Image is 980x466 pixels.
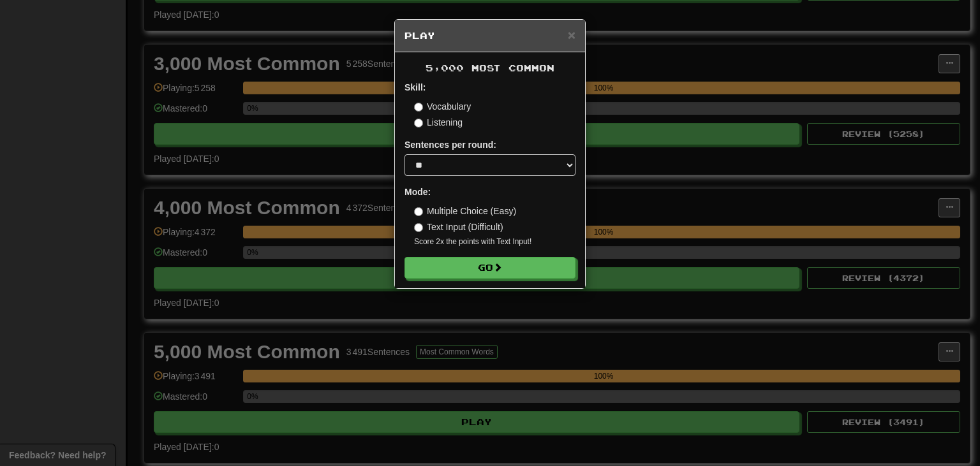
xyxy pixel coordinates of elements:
[414,237,575,247] small: Score 2x the points with Text Input !
[405,29,575,42] h5: Play
[414,100,471,113] label: Vocabulary
[405,138,496,151] label: Sentences per round:
[414,223,423,232] input: Text Input (Difficult)
[414,119,423,127] input: Listening
[405,82,426,92] strong: Skill:
[405,187,431,197] strong: Mode:
[414,207,423,216] input: Multiple Choice (Easy)
[414,205,516,217] label: Multiple Choice (Easy)
[414,103,423,112] input: Vocabulary
[405,257,575,279] button: Go
[568,27,575,42] span: ×
[414,221,503,233] label: Text Input (Difficult)
[568,28,575,41] button: Close
[414,116,463,129] label: Listening
[426,62,554,73] span: 5,000 Most Common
